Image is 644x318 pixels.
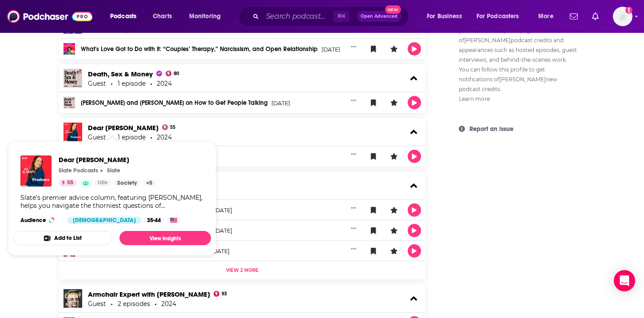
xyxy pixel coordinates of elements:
div: Guest 1 episode 2024 [88,134,172,141]
button: Play [408,96,421,109]
div: [DEMOGRAPHIC_DATA] [68,217,141,224]
span: Podcasts [110,10,136,23]
span: More [538,10,553,23]
p: Slate [107,167,120,174]
a: Dear Prudence [59,155,156,164]
button: Show profile menu [613,7,632,26]
a: Charts [147,9,177,24]
button: Leave a Rating [387,244,401,258]
img: Armchair Expert with Dax Shepard [64,289,82,308]
button: Play [408,224,421,237]
span: 55 [170,126,175,129]
span: 80 [174,72,179,76]
span: For Business [427,10,462,23]
button: Leave a Rating [387,203,401,217]
span: For Podcasters [477,10,519,23]
a: Show notifications dropdown [588,9,602,24]
a: Society [114,179,140,187]
input: Search podcasts, credits, & more... [262,9,333,24]
a: What's Love Got to Do with It: “Couples’ Therapy,” Narcissism, and Open Relationships with [PERSO... [81,46,318,52]
button: Leave a Rating [387,150,401,163]
a: Show notifications dropdown [566,9,581,24]
a: [PERSON_NAME] and [PERSON_NAME] on How to Get People Talking [81,100,268,106]
img: User Profile [613,7,632,26]
button: Bookmark Episode [367,150,380,163]
a: Death, Sex & Money [88,70,162,78]
button: Leave a Rating [387,42,401,56]
button: Open AdvancedNew [357,11,402,22]
a: 93 [214,291,227,297]
button: Bookmark Episode [367,42,380,56]
span: ⌘ K [333,11,350,22]
span: Monitoring [189,10,221,23]
a: 55 [59,179,77,187]
a: 80 [166,71,179,76]
img: Death, Sex & Money [64,69,82,87]
a: Show additional information [459,95,490,102]
button: Bookmark Episode [367,203,380,217]
button: Leave a Rating [387,224,401,237]
h3: Audience [20,217,60,224]
a: SlateSlate [105,167,120,174]
button: Bookmark Episode [367,96,380,109]
button: Play [408,42,421,56]
a: Dear Prudence [88,123,159,132]
div: Guest 1 episode 2024 [88,80,172,87]
button: Play [408,244,421,258]
img: Dear Prudence [20,155,52,187]
button: open menu [471,9,532,24]
span: [DATE] [214,228,232,234]
button: Show More Button [347,150,360,159]
div: 35-44 [143,217,164,224]
span: [DATE] [322,46,340,52]
button: Play [408,203,421,217]
button: Show More Button [347,42,360,51]
img: Dear Prudence [64,123,82,141]
div: Search podcasts, credits, & more... [246,6,417,27]
p: Slate Podcasts [59,167,98,174]
span: [DATE] [211,248,230,254]
button: Leave a Rating [387,96,401,109]
div: Guest 2 episodes 2024 [88,300,176,307]
span: [DATE] [271,100,290,106]
img: Podchaser - Follow, Share and Rate Podcasts [7,8,92,25]
span: [DATE] [214,207,232,214]
button: Play [408,150,421,163]
button: Bookmark Episode [367,224,380,237]
button: Report an issue [459,125,578,133]
button: Add to List [13,231,112,245]
button: Bookmark Episode [367,244,380,258]
svg: Add a profile image [625,7,632,14]
img: Kara Swisher and Orna Guralnik on How to Get People Talking [64,97,75,108]
span: Dear [PERSON_NAME] [59,155,156,164]
img: What's Love Got to Do with It: “Couples’ Therapy,” Narcissism, and Open Relationships with Dr. Or... [64,43,75,55]
a: +5 [143,179,156,187]
button: Show More Button [347,203,360,212]
button: open menu [183,9,232,24]
a: 55 [162,124,175,130]
button: Show More Button [347,224,360,233]
button: open menu [421,9,473,24]
span: Charts [153,10,172,23]
button: Show More Button [347,244,360,253]
span: Logged in as AutumnKatie [613,7,632,26]
div: Open Intercom Messenger [614,270,635,291]
a: View Insights [119,231,211,245]
span: Idle [98,179,108,187]
span: View 2 more [226,267,258,273]
p: This is a podcast creator profile for . This page showcases all of [PERSON_NAME] podcast credits ... [459,16,578,104]
button: open menu [104,9,148,24]
span: Open Advanced [361,14,398,19]
button: open menu [532,9,564,24]
span: 55 [67,179,73,187]
div: Slate's premier advice column, featuring [PERSON_NAME], helps you navigate the thorniest question... [20,194,204,210]
a: Idle [94,179,111,187]
span: New [385,5,401,14]
a: Armchair Expert with Dax Shepard [88,290,210,298]
span: 93 [222,292,227,296]
button: Show More Button [347,96,360,105]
